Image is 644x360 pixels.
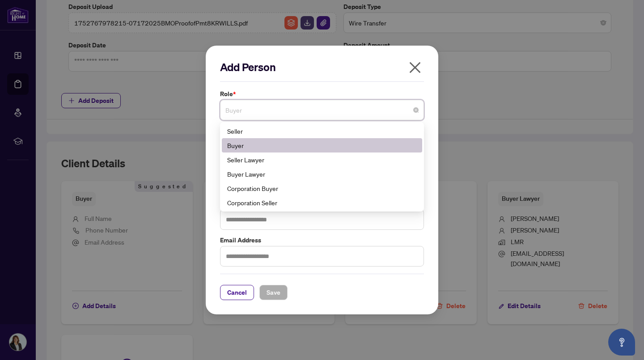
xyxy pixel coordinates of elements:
[220,235,424,245] label: Email Address
[222,138,422,152] div: Buyer
[227,198,417,208] div: Corporation Seller
[227,169,417,179] div: Buyer Lawyer
[227,155,417,165] div: Seller Lawyer
[220,60,424,74] h2: Add Person
[227,285,247,300] span: Cancel
[222,124,422,138] div: Seller
[222,195,422,210] div: Corporation Seller
[220,89,424,99] label: Role
[408,60,422,75] span: close
[608,329,635,356] button: Open asap
[227,183,417,193] div: Corporation Buyer
[259,285,288,300] button: Save
[413,107,419,113] span: close-circle
[227,126,417,136] div: Seller
[222,152,422,167] div: Seller Lawyer
[227,140,417,150] div: Buyer
[222,167,422,181] div: Buyer Lawyer
[220,285,254,300] button: Cancel
[225,102,419,119] span: Buyer
[222,181,422,195] div: Corporation Buyer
